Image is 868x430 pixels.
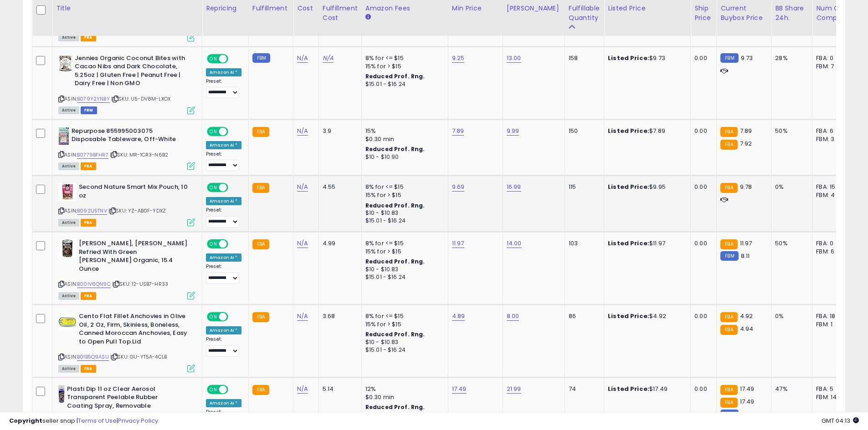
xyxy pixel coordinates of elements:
div: 86 [569,312,597,320]
div: $0.30 min [365,135,441,143]
div: Preset: [206,336,241,357]
div: FBA: 15 [816,183,846,191]
div: Repricing [206,4,245,13]
div: 4.55 [323,183,354,191]
span: ON [208,385,219,393]
div: [PERSON_NAME] [507,4,561,13]
div: 103 [569,239,597,248]
div: Amazon AI * [206,68,241,76]
div: $15.01 - $16.24 [365,273,441,281]
div: Preset: [206,263,241,284]
span: | SKU: YZ-AB0F-YDXZ [108,207,166,214]
span: ON [208,184,219,192]
b: Reduced Prof. Rng. [365,145,425,153]
a: 9.99 [507,126,519,136]
div: $10 - $10.83 [365,339,441,346]
div: ASIN: [58,312,195,371]
img: 41xYi-zpB7L._SL40_.jpg [58,127,69,145]
small: Amazon Fees. [365,13,371,21]
div: $7.89 [608,127,683,135]
div: $15.01 - $16.24 [365,217,441,225]
div: FBM: 7 [816,62,846,71]
div: 15% for > $15 [365,191,441,199]
small: FBM [720,251,738,261]
div: Amazon AI * [206,141,241,149]
span: All listings currently available for purchase on Amazon [58,292,79,300]
div: 15% for > $15 [365,248,441,256]
span: 4.92 [740,312,753,320]
a: 13.00 [507,54,521,63]
span: OFF [227,127,241,135]
div: 50% [775,127,805,135]
span: ON [208,127,219,135]
a: B0779BFHR7 [77,151,108,159]
div: 8% for <= $15 [365,239,441,248]
div: $15.01 - $16.24 [365,81,441,88]
b: Listed Price: [608,239,649,248]
div: 3.68 [323,312,354,320]
a: N/A [297,312,308,321]
div: FBM: 14 [816,393,846,401]
span: All listings currently available for purchase on Amazon [58,34,79,41]
b: Reduced Prof. Rng. [365,202,425,209]
a: Privacy Policy [118,416,158,425]
span: FBA [81,162,96,170]
span: FBA [81,219,96,227]
a: B00IV6QN9C [77,280,111,288]
div: 0.00 [694,385,709,393]
div: Min Price [452,4,499,13]
div: 150 [569,127,597,135]
b: Reduced Prof. Rng. [365,258,425,265]
div: 0.00 [694,239,709,248]
a: 7.89 [452,126,464,136]
div: Cost [297,4,315,13]
div: Amazon Fees [365,4,444,13]
small: FBA [720,239,737,249]
div: 15% [365,127,441,135]
a: N/A [297,239,308,248]
b: Reduced Prof. Rng. [365,330,425,338]
a: N/A [323,54,334,63]
b: Listed Price: [608,384,649,393]
div: Fulfillable Quantity [569,4,600,23]
img: 313EDNAhWTL._SL40_.jpg [58,385,65,403]
span: All listings currently available for purchase on Amazon [58,106,79,114]
b: Listed Price: [608,126,649,135]
a: N/A [297,182,308,192]
span: ON [208,55,219,62]
div: 15% for > $15 [365,62,441,71]
small: FBA [720,398,737,408]
div: 12% [365,385,441,393]
b: Cento Flat Fillet Anchovies in Olive Oil, 2 Oz, Firm, Skinless, Boneless, Canned Moroccan Anchovi... [79,312,190,348]
a: 11.97 [452,239,464,248]
div: $0.30 min [365,393,441,401]
span: 9.78 [740,182,752,191]
span: FBA [81,365,96,373]
img: 51kigf-18HL._SL40_.jpg [58,239,77,258]
span: OFF [227,184,241,192]
b: Second Nature Smart Mix Pouch, 10 oz [79,183,190,202]
div: Preset: [206,78,241,99]
span: OFF [227,313,241,321]
div: Listed Price [608,4,687,13]
a: N/A [297,54,308,63]
a: 4.89 [452,312,465,321]
b: Repurpose 855995003075 Disposable Tableware, Off-White [72,127,182,146]
span: OFF [227,385,241,393]
b: Listed Price: [608,312,649,320]
small: FBA [720,385,737,395]
b: [PERSON_NAME], [PERSON_NAME] Refried With Green [PERSON_NAME] Organic, 15.4 Ounce [79,239,190,275]
div: FBM: 1 [816,320,846,329]
div: FBA: 6 [816,127,846,135]
span: 17.49 [740,397,755,406]
div: 47% [775,385,805,393]
img: 51CfCeiP7yL._SL40_.jpg [58,183,77,201]
div: 4.99 [323,239,354,248]
a: 9.69 [452,182,465,192]
div: 5.14 [323,385,354,393]
div: 0.00 [694,312,709,320]
small: FBA [252,312,269,322]
div: $10 - $10.83 [365,266,441,273]
small: FBA [252,127,269,137]
div: 28% [775,54,805,62]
